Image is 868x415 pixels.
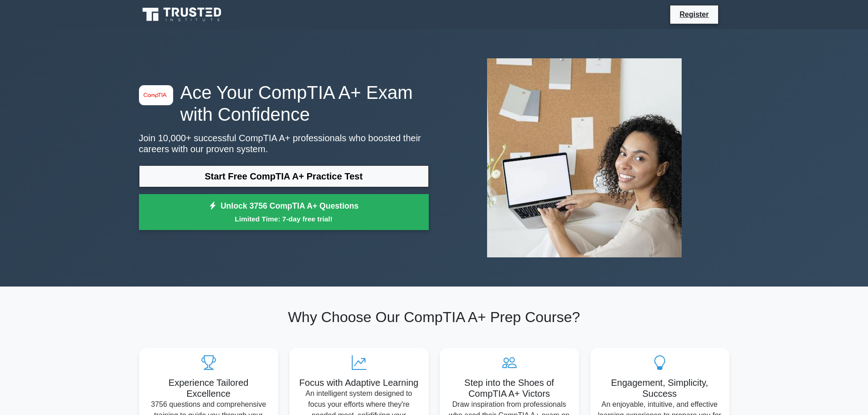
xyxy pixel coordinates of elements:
[139,308,729,326] h2: Why Choose Our CompTIA A+ Prep Course?
[674,9,714,20] a: Register
[139,133,429,154] p: Join 10,000+ successful CompTIA A+ professionals who boosted their careers with our proven system.
[139,165,429,187] a: Start Free CompTIA A+ Practice Test
[139,194,429,231] a: Unlock 3756 CompTIA A+ QuestionsLimited Time: 7-day free trial!
[447,377,572,399] h5: Step into the Shoes of CompTIA A+ Victors
[146,377,271,399] h5: Experience Tailored Excellence
[139,82,429,125] h1: Ace Your CompTIA A+ Exam with Confidence
[597,377,722,399] h5: Engagement, Simplicity, Success
[150,214,417,224] small: Limited Time: 7-day free trial!
[297,377,421,388] h5: Focus with Adaptive Learning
